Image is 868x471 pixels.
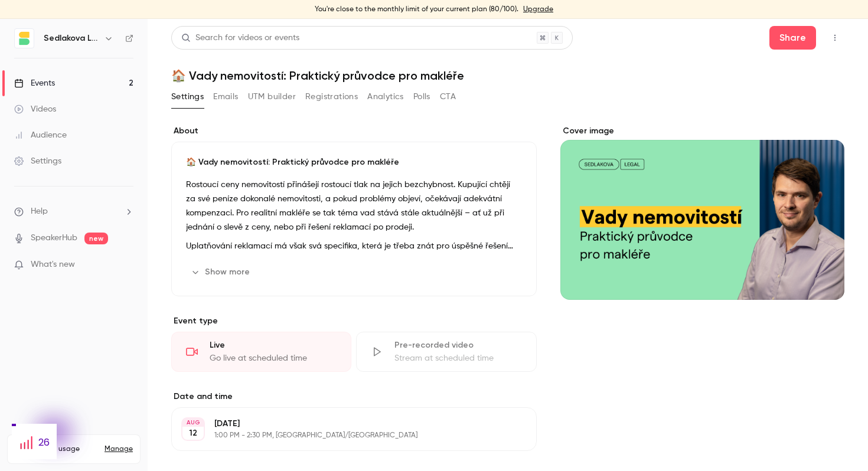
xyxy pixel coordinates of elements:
[189,427,197,439] p: 12
[248,87,296,106] button: UTM builder
[15,29,34,48] img: Sedlakova Legal
[186,263,257,282] button: Show more
[171,87,204,106] button: Settings
[186,156,522,168] p: 🏠 Vady nemovitostí: Praktický průvodce pro makléře
[44,32,99,44] h6: Sedlakova Legal
[181,32,299,44] div: Search for videos or events
[14,129,67,141] div: Audience
[182,418,204,427] div: AUG
[440,87,456,106] button: CTA
[394,352,521,364] div: Stream at scheduled time
[214,431,474,440] p: 1:00 PM - 2:30 PM, [GEOGRAPHIC_DATA]/[GEOGRAPHIC_DATA]
[14,77,55,89] div: Events
[186,239,522,253] p: Uplatňování reklamací má však svá specifika, která je třeba znát pro úspěšné řešení situace. Špat...
[210,352,337,364] div: Go live at scheduled time
[171,332,351,372] div: LiveGo live at scheduled time
[171,315,537,327] p: Event type
[560,125,844,300] section: Cover image
[31,232,77,244] a: SpeakerHub
[367,87,404,106] button: Analytics
[84,233,108,244] span: new
[214,418,474,430] p: [DATE]
[14,103,56,115] div: Videos
[171,391,537,403] label: Date and time
[356,332,536,372] div: Pre-recorded videoStream at scheduled time
[42,444,97,454] span: Plan usage
[210,339,337,351] div: Live
[769,26,816,50] button: Share
[171,68,844,83] h1: 🏠 Vady nemovitostí: Praktický průvodce pro makléře
[105,444,133,454] a: Manage
[413,87,430,106] button: Polls
[31,259,75,271] span: What's new
[305,87,358,106] button: Registrations
[31,205,48,218] span: Help
[171,125,537,137] label: About
[12,426,57,459] div: 26
[14,205,133,218] li: help-dropdown-opener
[213,87,238,106] button: Emails
[560,125,844,137] label: Cover image
[523,5,553,14] a: Upgrade
[394,339,521,351] div: Pre-recorded video
[186,178,522,234] p: Rostoucí ceny nemovitostí přinášejí rostoucí tlak na jejich bezchybnost. Kupující chtějí za své p...
[14,155,61,167] div: Settings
